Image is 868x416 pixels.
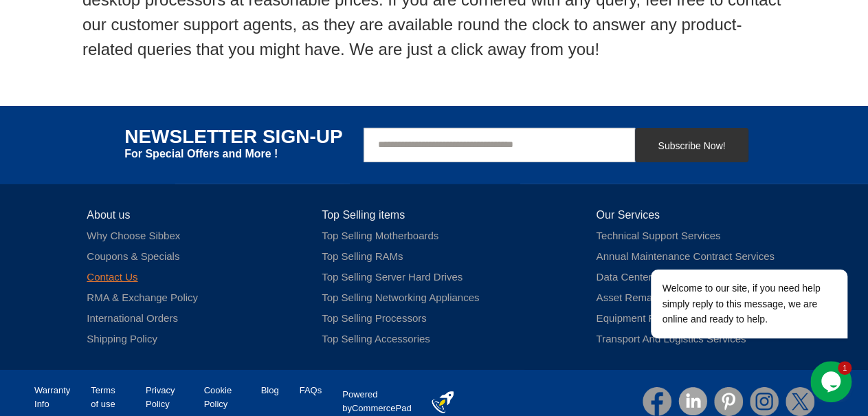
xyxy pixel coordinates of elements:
[204,384,241,411] div: Cookie Policy
[352,403,412,413] a: CommercePad
[678,387,707,415] img: Linkedin
[146,384,183,411] div: Privacy Policy
[300,384,343,411] a: FAQs
[146,384,204,411] a: Privacy Policy
[322,208,479,222] a: Top Selling items
[322,230,438,241] a: Top Selling Motherboards
[643,387,671,416] img: Facebook
[300,384,322,397] div: FAQs
[87,271,137,283] a: Contact Us
[596,230,720,241] a: Technical Support Services
[124,145,342,162] span: For Special Offers and More !
[810,361,854,402] iframe: chat widget
[596,292,725,303] a: Asset Remarketing Services
[678,387,707,416] a: Linkedin
[87,333,157,344] a: Shipping Policy
[322,271,463,283] a: Top Selling Server Hard Drives
[124,128,342,162] div: Newsletter Sign-up
[87,230,180,241] a: Why Choose Sibbex
[87,312,178,324] a: International Orders
[114,128,342,162] div: Newsletter Sign-up For Special Offers and More
[322,312,427,324] a: Top Selling Processors
[91,384,146,411] a: Terms of use
[432,391,454,413] img: eCommerce builder by CommercePad
[596,271,746,283] a: Data Center Relocation Services
[342,388,423,415] div: Powered by
[750,387,779,416] img: Instagram
[204,384,261,411] a: Cookie Policy
[596,208,774,222] a: Our Services
[432,405,454,415] a: eCommerce builder by CommercePad
[596,312,735,324] a: Equipment Recycling Services
[596,250,774,262] a: Annual Maintenance Contract Services
[87,250,179,262] a: Coupons & Specials
[87,292,198,303] a: RMA & Exchange Policy
[261,384,279,397] div: Blog
[786,387,814,416] img: Twitter
[91,384,125,411] div: Terms of use
[261,384,300,411] a: Blog
[34,384,91,411] a: Warranty Info
[322,250,403,262] a: Top Selling RAMs
[714,387,743,416] img: Pinterest
[322,292,479,303] a: Top Selling Networking Appliances
[34,384,70,411] div: Warranty Info
[635,128,748,162] button: Subscribe Now!
[322,333,430,344] a: Top Selling Accessories
[87,208,198,222] a: About us
[607,192,854,354] iframe: chat widget
[596,333,746,344] a: Transport And Logistics Services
